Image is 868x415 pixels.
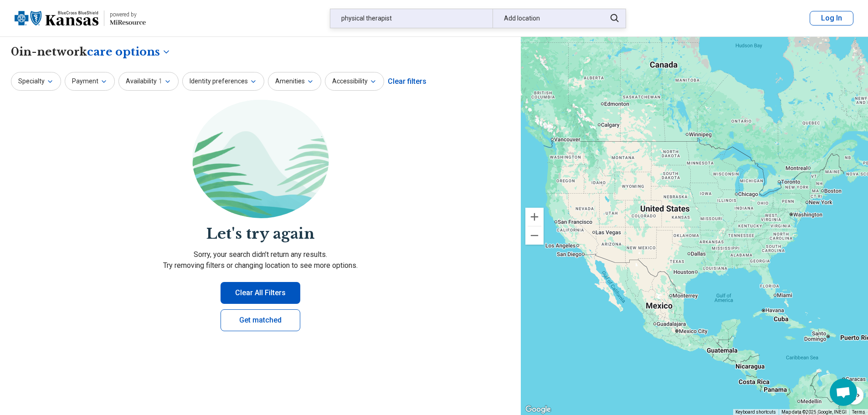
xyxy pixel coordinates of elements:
button: Payment [65,72,115,91]
button: Log In [810,11,853,26]
div: powered by [110,10,146,19]
div: Open chat [830,379,857,406]
button: Amenities [268,72,321,91]
img: Blue Cross Blue Shield Kansas [15,7,98,29]
button: Identity preferences [182,72,264,91]
a: Blue Cross Blue Shield Kansaspowered by [15,7,146,29]
p: Sorry, your search didn’t return any results. Try removing filters or changing location to see mo... [11,249,510,271]
button: Zoom out [525,226,544,245]
button: Care options [87,44,171,60]
span: care options [87,44,160,60]
button: Accessibility [325,72,384,91]
div: physical therapist [330,9,493,28]
button: Clear All Filters [221,282,300,304]
h2: Let's try again [11,224,510,244]
div: Add location [493,9,601,28]
span: 1 [159,77,162,86]
h1: 0 in-network [11,44,171,60]
button: Availability1 [118,72,179,91]
a: Get matched [221,309,300,331]
span: Map data ©2025 Google, INEGI [781,410,847,415]
button: Specialty [11,72,61,91]
button: Zoom in [525,208,544,226]
div: Clear filters [388,71,426,92]
a: Terms (opens in new tab) [852,410,865,415]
